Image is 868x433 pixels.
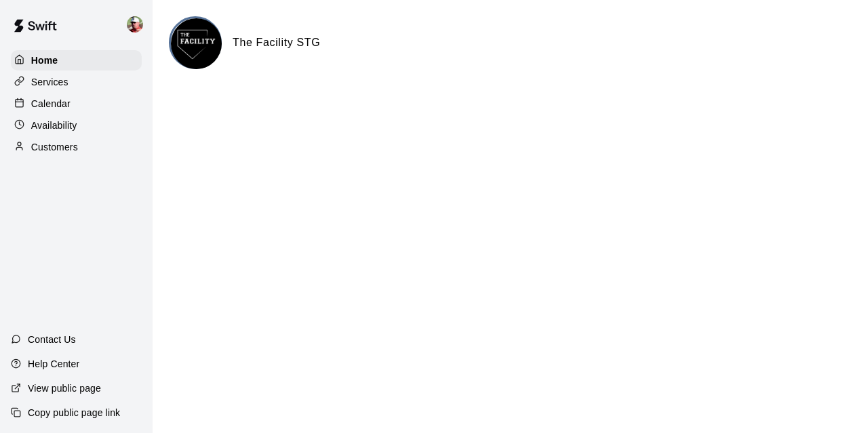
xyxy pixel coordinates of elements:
a: Customers [11,137,142,157]
a: Availability [11,115,142,136]
p: Calendar [31,97,71,110]
img: The Facility STG logo [171,18,222,69]
p: Contact Us [28,333,76,346]
p: Customers [31,140,78,154]
p: Home [31,54,58,67]
a: Services [11,72,142,92]
p: Copy public page link [28,406,120,419]
p: Availability [31,119,77,132]
p: Help Center [28,357,79,371]
p: View public page [28,382,101,395]
a: Home [11,50,142,70]
h6: The Facility STG [233,34,320,51]
div: Jeff Scholzen [124,11,153,38]
a: Calendar [11,94,142,114]
img: Jeff Scholzen [127,16,143,33]
p: Services [31,75,68,89]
